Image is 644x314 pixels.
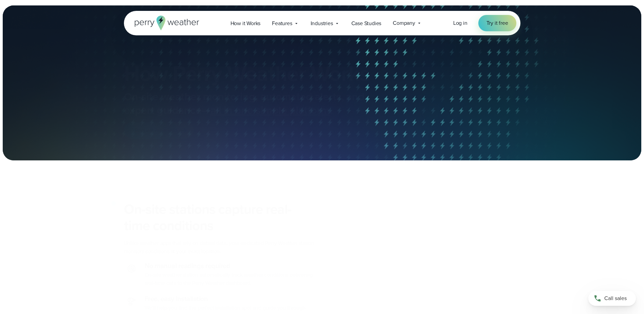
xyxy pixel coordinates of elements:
[604,294,627,302] span: Call sales
[486,19,508,27] span: Try it free
[231,19,261,28] span: How it Works
[225,16,266,30] a: How it Works
[272,19,292,28] span: Features
[346,16,387,30] a: Case Studies
[588,291,636,306] a: Call sales
[393,19,415,27] span: Company
[453,19,467,27] a: Log in
[478,15,516,31] a: Try it free
[351,19,382,28] span: Case Studies
[311,19,333,28] span: Industries
[453,19,467,27] span: Log in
